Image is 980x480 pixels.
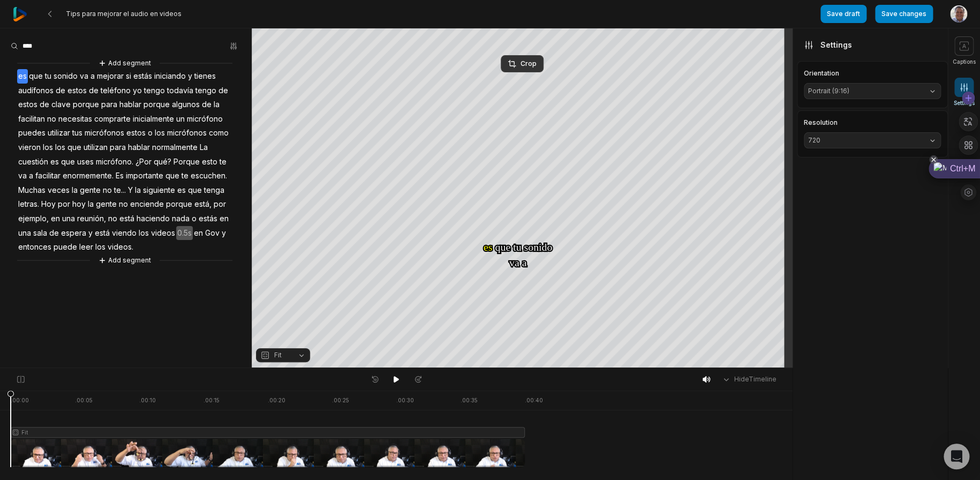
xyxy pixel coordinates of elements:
[187,69,193,84] span: y
[78,240,94,254] span: leer
[213,97,221,112] span: la
[17,140,42,155] span: vieron
[125,126,147,140] span: estos
[42,140,54,155] span: los
[199,140,209,155] span: La
[508,59,537,69] div: Crop
[32,226,48,241] span: sala
[17,126,47,140] span: puedes
[501,55,544,72] button: Crop
[95,197,118,212] span: gente
[13,7,27,21] img: reap
[79,69,89,84] span: va
[111,226,138,241] span: viendo
[193,69,217,84] span: tienes
[118,212,135,226] span: está
[17,240,52,254] span: entonces
[87,197,95,212] span: la
[153,69,187,84] span: iniciando
[164,169,180,183] span: que
[107,240,134,254] span: videos.
[198,212,218,226] span: estás
[193,226,204,241] span: en
[135,212,171,226] span: haciendo
[147,126,154,140] span: o
[84,126,125,140] span: micrófonos
[191,212,198,226] span: o
[718,371,780,387] button: HideTimeline
[213,197,227,212] span: por
[17,169,28,183] span: va
[49,155,60,169] span: es
[28,169,34,183] span: a
[193,197,213,212] span: está,
[115,169,125,183] span: Es
[17,155,49,169] span: cuestión
[525,396,543,404] div: . 00:40
[17,69,28,84] span: es
[72,97,100,112] span: porque
[44,69,52,84] span: tu
[132,112,175,126] span: inicialmente
[129,197,165,212] span: enciende
[134,183,142,198] span: la
[54,140,66,155] span: los
[17,84,55,98] span: audífonos
[153,155,172,169] span: qué?
[954,78,975,107] button: Settings
[187,183,203,198] span: que
[102,183,113,198] span: no
[194,84,217,98] span: tengo
[62,169,115,183] span: enormemente.
[204,226,221,241] span: Gov
[256,348,310,362] button: Fit
[875,5,933,23] button: Save changes
[95,155,134,169] span: micrófono.
[93,112,132,126] span: comprarte
[96,57,153,69] button: Add segment
[808,86,919,96] span: Portrait (9:16)
[190,169,228,183] span: escuchen.
[804,119,941,126] label: Resolution
[113,183,127,198] span: te...
[94,240,107,254] span: los
[17,226,32,241] span: una
[176,183,187,198] span: es
[154,126,166,140] span: los
[221,226,227,241] span: y
[172,155,201,169] span: Porque
[66,84,88,98] span: estos
[134,155,153,169] span: ¿Por
[186,112,224,126] span: micrófono
[96,254,153,266] button: Add segment
[953,36,976,66] button: Captions
[165,197,193,212] span: porque
[61,212,76,226] span: una
[88,84,100,98] span: de
[208,126,230,140] span: como
[60,226,87,241] span: espera
[17,97,39,112] span: estos
[125,69,132,84] span: si
[52,240,78,254] span: puede
[143,84,166,98] span: tengo
[201,155,218,169] span: esto
[94,226,111,241] span: está
[127,140,151,155] span: hablar
[17,212,50,226] span: ejemplo,
[171,97,201,112] span: algunos
[176,226,193,241] span: 0.5s
[89,69,96,84] span: a
[34,169,62,183] span: facilitar
[17,183,47,198] span: Muchas
[50,212,61,226] span: en
[76,212,107,226] span: reunión,
[52,69,79,84] span: sonido
[151,140,199,155] span: normalmente
[954,99,975,107] span: Settings
[132,84,143,98] span: yo
[71,197,87,212] span: hoy
[57,112,93,126] span: necesitas
[50,97,72,112] span: clave
[953,58,976,66] span: Captions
